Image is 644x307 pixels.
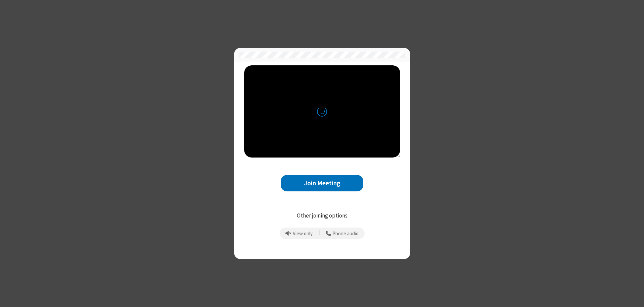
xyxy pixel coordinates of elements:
button: Prevent echo when there is already an active mic and speaker in the room. [283,228,315,239]
p: Other joining options [244,211,400,220]
span: View only [293,231,313,237]
button: Use your phone for mic and speaker while you view the meeting on this device. [323,228,361,239]
button: Join Meeting [281,175,363,191]
span: | [319,229,320,238]
span: Phone audio [332,231,359,237]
